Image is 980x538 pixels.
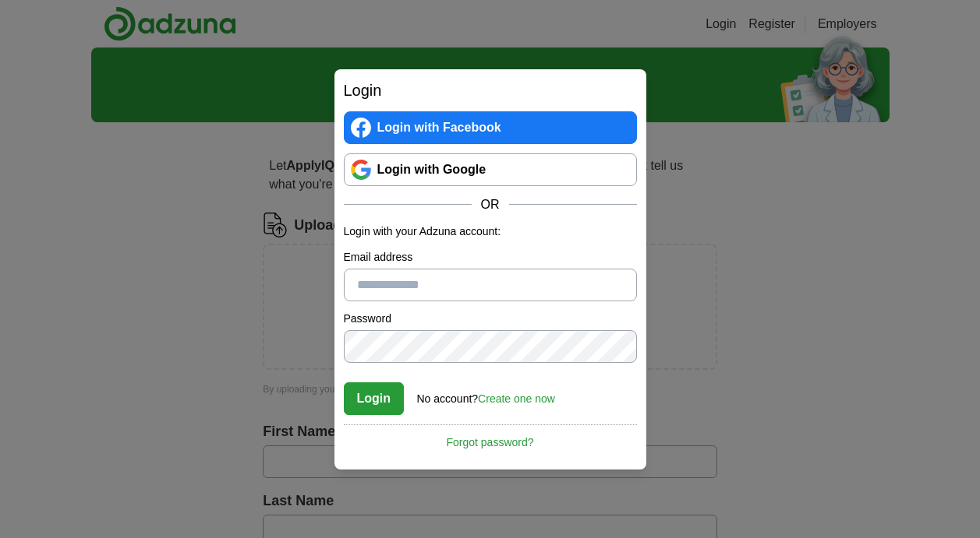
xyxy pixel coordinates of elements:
[344,249,637,265] label: Email address
[344,311,637,327] label: Password
[344,79,637,102] h2: Login
[344,424,637,451] a: Forgot password?
[344,223,637,240] p: Login with your Adzuna account:
[472,195,509,214] span: OR
[478,392,555,405] a: Create one now
[344,153,637,186] a: Login with Google
[417,382,555,407] div: No account?
[344,382,405,415] button: Login
[344,111,637,144] a: Login with Facebook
